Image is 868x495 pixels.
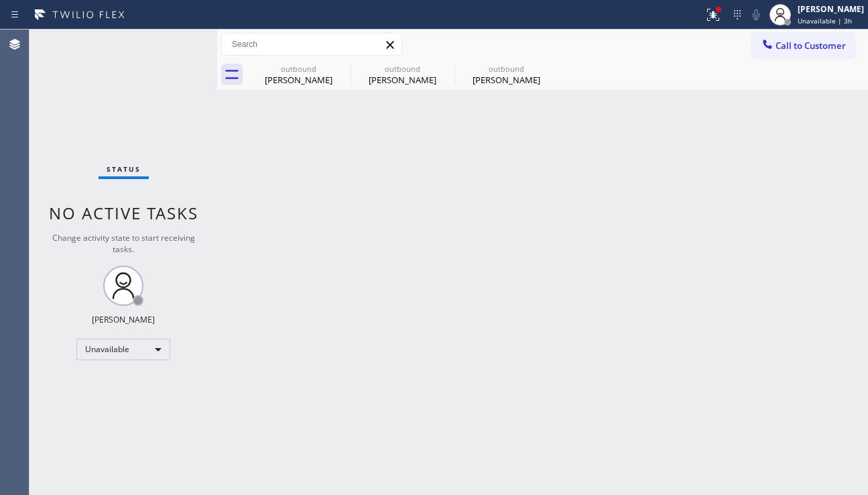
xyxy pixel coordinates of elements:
span: Change activity state to start receiving tasks. [52,232,195,255]
span: Call to Customer [776,40,846,52]
div: Unavailable [76,339,170,360]
div: [PERSON_NAME] [248,74,349,86]
div: [PERSON_NAME] [456,74,557,86]
button: Mute [747,5,765,24]
div: outbound [456,64,557,74]
input: Search [222,34,401,55]
span: Unavailable | 3h [798,16,852,25]
div: outbound [248,64,349,74]
div: Robert Smedley [352,60,453,90]
span: Status [107,164,141,174]
div: [PERSON_NAME] [352,74,453,86]
div: Robert Smedley [248,60,349,90]
div: outbound [352,64,453,74]
button: Call to Customer [752,33,855,58]
span: No active tasks [49,202,198,224]
div: Chris Damen [456,60,557,90]
div: [PERSON_NAME] [798,3,864,15]
div: [PERSON_NAME] [92,314,155,325]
